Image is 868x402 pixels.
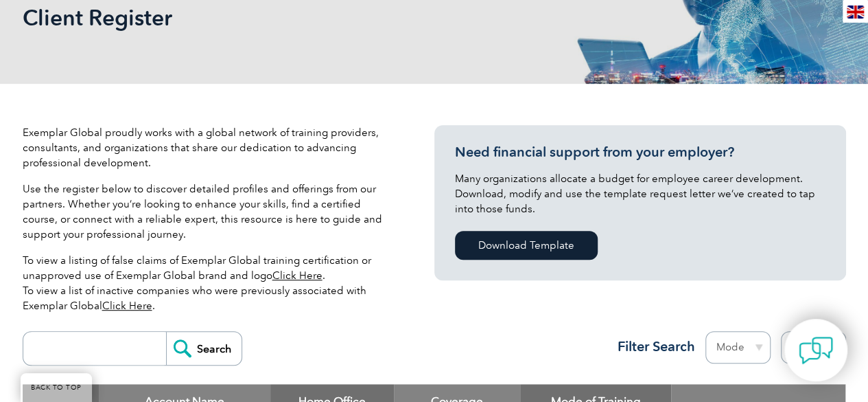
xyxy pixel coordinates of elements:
[847,5,864,19] img: en
[23,125,393,170] p: Exemplar Global proudly works with a global network of training providers, consultants, and organ...
[799,333,833,368] img: contact-chat.png
[609,338,695,355] h3: Filter Search
[166,332,242,365] input: Search
[455,171,825,216] p: Many organizations allocate a budget for employee career development. Download, modify and use th...
[23,7,599,29] h2: Client Register
[23,181,393,242] p: Use the register below to discover detailed profiles and offerings from our partners. Whether you...
[455,231,598,260] a: Download Template
[102,300,152,312] a: Click Here
[21,373,92,402] a: BACK TO TOP
[455,144,825,161] h3: Need financial support from your employer?
[23,253,393,313] p: To view a listing of false claims of Exemplar Global training certification or unapproved use of ...
[272,269,322,282] a: Click Here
